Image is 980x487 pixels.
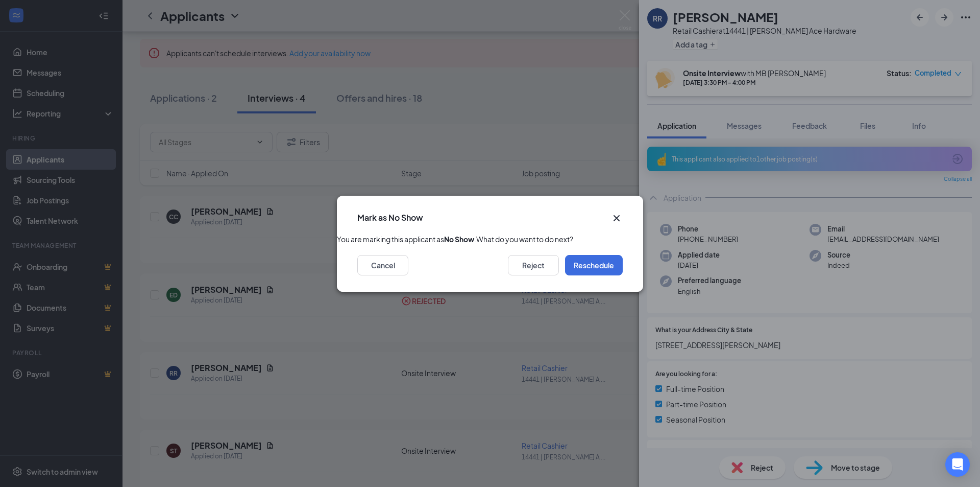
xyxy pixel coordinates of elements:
[945,452,970,477] div: Open Intercom Messenger
[508,255,559,275] button: Reject
[444,235,474,244] b: No Show
[357,212,423,223] h3: Mark as No Show
[476,234,573,245] p: What do you want to do next?
[610,212,623,224] svg: Cross
[565,255,623,275] button: Reschedule
[337,234,476,245] p: You are marking this applicant as .
[610,212,623,224] button: Close
[357,255,408,275] button: Cancel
